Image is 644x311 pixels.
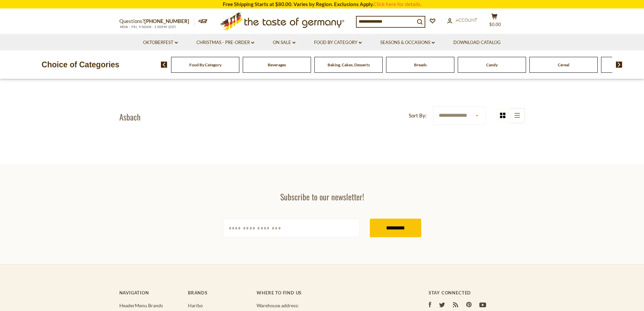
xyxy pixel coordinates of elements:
[486,62,498,67] a: Candy
[414,62,427,67] a: Breads
[374,1,422,7] a: Click here for details.
[257,290,401,295] h4: Where to find us
[273,39,295,46] a: On Sale
[119,290,181,295] h4: Navigation
[380,39,435,46] a: Seasons & Occasions
[453,39,501,46] a: Download Catalog
[119,112,141,122] h1: Asbach
[119,25,177,29] span: MON - FRI, 9:00AM - 5:00PM (EST)
[484,13,505,30] button: $0.00
[489,22,501,27] span: $0.00
[119,303,163,308] a: HeaderMenu Brands
[328,62,370,67] a: Baking, Cakes, Desserts
[268,62,286,67] a: Beverages
[196,39,254,46] a: Christmas - PRE-ORDER
[144,18,189,24] a: [PHONE_NUMBER]
[119,17,194,26] p: Questions?
[188,303,203,308] a: Haribo
[429,290,525,295] h4: Stay Connected
[223,192,421,202] h3: Subscribe to our newsletter!
[616,62,622,68] img: next arrow
[558,62,569,67] a: Cereal
[161,62,167,68] img: previous arrow
[456,17,477,23] span: Account
[188,290,250,295] h4: Brands
[447,17,477,24] a: Account
[189,62,221,67] a: Food By Category
[409,111,427,120] label: Sort By:
[314,39,362,46] a: Food By Category
[143,39,178,46] a: Oktoberfest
